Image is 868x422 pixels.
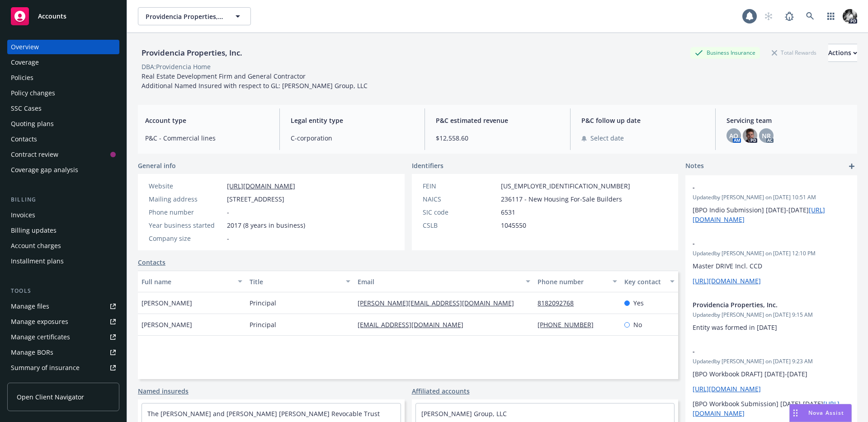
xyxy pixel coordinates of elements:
div: SIC code [423,207,497,217]
div: DBA: Providencia Home [142,62,211,71]
a: Contacts [7,132,119,146]
div: Coverage [11,55,39,70]
a: Contacts [138,258,165,267]
button: Key contact [621,271,678,292]
span: Select date [590,133,624,143]
span: - [227,207,229,217]
span: 2017 (8 years in business) [227,220,305,230]
span: P&C estimated revenue [436,116,559,125]
button: Actions [828,44,857,62]
div: -Updatedby [PERSON_NAME] on [DATE] 10:51 AM[BPO Indio Submission] [DATE]-[DATE][URL][DOMAIN_NAME] [685,175,857,231]
a: Account charges [7,239,119,253]
a: [URL][DOMAIN_NAME] [693,277,761,285]
div: -Updatedby [PERSON_NAME] on [DATE] 12:10 PMMaster DRIVE Incl. CCD[URL][DOMAIN_NAME] [685,231,857,293]
div: Policies [11,70,33,85]
div: Phone number [149,207,223,217]
a: Installment plans [7,254,119,268]
span: 1045550 [501,220,526,230]
div: Contract review [11,147,58,162]
div: Drag to move [790,404,801,422]
a: Quoting plans [7,117,119,131]
div: Year business started [149,220,223,230]
span: NR [762,131,771,141]
a: Invoices [7,208,119,222]
span: Accounts [38,13,66,20]
div: Billing updates [11,223,57,238]
div: Installment plans [11,254,64,268]
span: General info [138,161,176,170]
button: Email [354,271,534,292]
a: Start snowing [759,7,778,25]
a: Summary of insurance [7,361,119,375]
div: Account charges [11,239,61,253]
div: Mailing address [149,194,223,204]
span: AO [729,131,738,141]
div: FEIN [423,181,497,191]
div: Manage exposures [11,314,68,329]
a: Manage certificates [7,330,119,344]
div: Tools [7,286,119,295]
div: Full name [142,277,232,286]
span: Legal entity type [291,116,414,125]
a: Coverage [7,55,119,70]
a: Named insureds [138,386,189,396]
a: Manage BORs [7,345,119,360]
a: Search [801,7,819,25]
div: CSLB [423,220,497,230]
button: Nova Assist [789,404,852,422]
span: Nova Assist [808,409,844,417]
span: - [693,347,826,356]
a: Manage exposures [7,314,119,329]
span: Providencia Properties, Inc. [146,12,224,21]
span: P&C follow up date [581,116,705,125]
p: [BPO Indio Submission] [DATE]-[DATE] [693,205,850,224]
span: P&C - Commercial lines [145,133,269,143]
div: Providencia Properties, Inc.Updatedby [PERSON_NAME] on [DATE] 9:15 AMEntity was formed in [DATE] [685,293,857,339]
span: Updated by [PERSON_NAME] on [DATE] 10:51 AM [693,193,850,202]
a: Affiliated accounts [412,386,470,396]
button: Providencia Properties, Inc. [138,7,251,25]
span: - [227,234,229,243]
span: No [633,320,642,329]
a: Billing updates [7,223,119,238]
div: Manage files [11,299,49,314]
span: Principal [250,298,276,308]
a: [EMAIL_ADDRESS][DOMAIN_NAME] [358,320,471,329]
div: Overview [11,40,39,54]
div: Website [149,181,223,191]
div: Actions [828,44,857,61]
div: Key contact [624,277,665,286]
div: Manage BORs [11,345,53,360]
div: Total Rewards [767,47,821,58]
a: add [846,161,857,172]
div: Contacts [11,132,37,146]
span: C-corporation [291,133,414,143]
div: Email [358,277,520,286]
span: [PERSON_NAME] [142,298,192,308]
a: Report a Bug [780,7,798,25]
a: [URL][DOMAIN_NAME] [227,182,295,190]
button: Full name [138,271,246,292]
span: 236117 - New Housing For-Sale Builders [501,194,622,204]
p: [BPO Workbook Submission] [DATE]-[DATE] [693,399,850,418]
span: Updated by [PERSON_NAME] on [DATE] 12:10 PM [693,249,850,258]
img: photo [843,9,857,23]
div: Policy changes [11,86,55,100]
span: Updated by [PERSON_NAME] on [DATE] 9:23 AM [693,357,850,366]
a: The [PERSON_NAME] and [PERSON_NAME] [PERSON_NAME] Revocable Trust [147,409,380,418]
div: Coverage gap analysis [11,163,78,177]
span: Servicing team [726,116,850,125]
a: Switch app [822,7,840,25]
div: Billing [7,195,119,204]
a: Policy changes [7,86,119,100]
div: Summary of insurance [11,361,80,375]
span: Yes [633,298,644,308]
a: Manage files [7,299,119,314]
span: Identifiers [412,161,443,170]
div: NAICS [423,194,497,204]
a: [PERSON_NAME][EMAIL_ADDRESS][DOMAIN_NAME] [358,299,521,307]
a: [URL][DOMAIN_NAME] [693,384,761,393]
a: Policies [7,70,119,85]
div: Business Insurance [690,47,760,58]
